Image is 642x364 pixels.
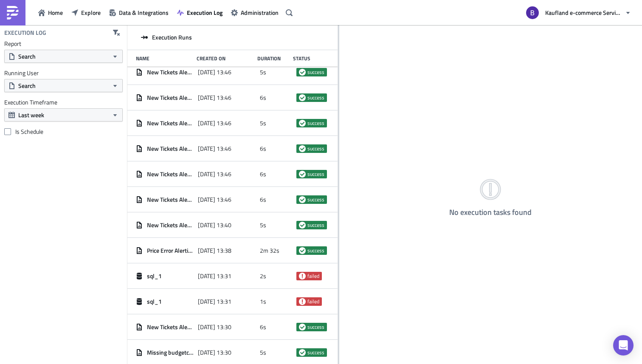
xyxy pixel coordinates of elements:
[147,221,194,229] span: New Tickets Alert - Crossdock
[105,6,173,19] button: Data & Integrations
[147,349,194,356] span: Missing budgetcheck costs (GA4)
[197,55,253,62] div: Created On
[18,110,44,119] span: Last week
[257,55,289,62] div: Duration
[260,272,266,280] span: 2s
[147,170,194,178] span: New Tickets Alert - Indoor
[260,94,266,102] span: 6s
[307,171,324,178] span: success
[147,298,162,305] span: sql_1
[260,145,266,152] span: 6s
[299,349,306,356] span: success
[299,222,306,229] span: success
[198,170,231,178] span: [DATE] 13:46
[198,349,231,356] span: [DATE] 13:30
[4,29,46,37] h4: Execution Log
[4,69,123,77] label: Running User
[4,128,123,135] label: Is Schedule
[18,81,36,90] span: Search
[260,68,266,76] span: 5s
[299,324,306,330] span: success
[299,145,306,152] span: success
[81,8,101,17] span: Explore
[260,349,266,356] span: 5s
[152,34,192,41] span: Execution Runs
[299,196,306,203] span: success
[307,349,324,356] span: success
[260,221,266,229] span: 5s
[198,247,231,254] span: [DATE] 13:38
[4,50,123,63] button: Search
[119,8,169,17] span: Data & Integrations
[307,324,324,330] span: success
[34,6,67,19] button: Home
[307,120,324,127] span: success
[4,99,123,106] label: Execution Timeframe
[299,69,306,76] span: success
[198,323,231,331] span: [DATE] 13:30
[260,298,266,305] span: 1s
[198,272,231,280] span: [DATE] 13:31
[227,6,283,19] button: Administration
[173,6,227,19] button: Execution Log
[147,247,194,254] span: Price Error Alerting
[147,323,194,331] span: New Tickets Alert - Outdoor
[198,196,231,203] span: [DATE] 13:46
[307,247,324,254] span: success
[4,40,123,48] label: Report
[521,3,636,22] button: Kaufland e-commerce Services GmbH & Co. KG
[260,247,279,254] span: 2m 32s
[299,120,306,127] span: success
[307,94,324,101] span: success
[525,6,540,20] img: Avatar
[147,94,194,102] span: New Tickets Alert - Outdoor
[4,108,123,121] button: Last week
[307,69,324,76] span: success
[307,273,319,279] span: failed
[545,8,622,17] span: Kaufland e-commerce Services GmbH & Co. KG
[307,298,319,305] span: failed
[198,221,231,229] span: [DATE] 13:40
[299,298,306,305] span: failed
[307,222,324,229] span: success
[6,6,20,20] img: PushMetrics
[198,119,231,127] span: [DATE] 13:46
[147,119,194,127] span: New Tickets Alert - Electronics
[198,298,231,305] span: [DATE] 13:31
[48,8,63,17] span: Home
[198,94,231,102] span: [DATE] 13:46
[147,145,194,152] span: New Tickets Alert - Spielwaren/Toys
[260,170,266,178] span: 6s
[4,79,123,92] button: Search
[449,208,532,217] h4: No execution tasks found
[187,8,222,17] span: Execution Log
[260,196,266,203] span: 6s
[293,55,325,62] div: Status
[613,335,634,356] div: Open Intercom Messenger
[241,8,279,17] span: Administration
[198,145,231,152] span: [DATE] 13:46
[299,247,306,254] span: success
[307,145,324,152] span: success
[147,196,194,203] span: New Tickets Alert - Spielwaren/Toys
[110,26,123,39] button: Clear filters
[18,52,36,61] span: Search
[136,55,192,62] div: Name
[260,323,266,331] span: 6s
[307,196,324,203] span: success
[147,68,194,76] span: New Tickets Alert - Indoor
[299,171,306,178] span: success
[147,272,162,280] span: sql_1
[260,119,266,127] span: 5s
[67,6,105,19] button: Explore
[299,273,306,279] span: failed
[198,68,231,76] span: [DATE] 13:46
[299,94,306,101] span: success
